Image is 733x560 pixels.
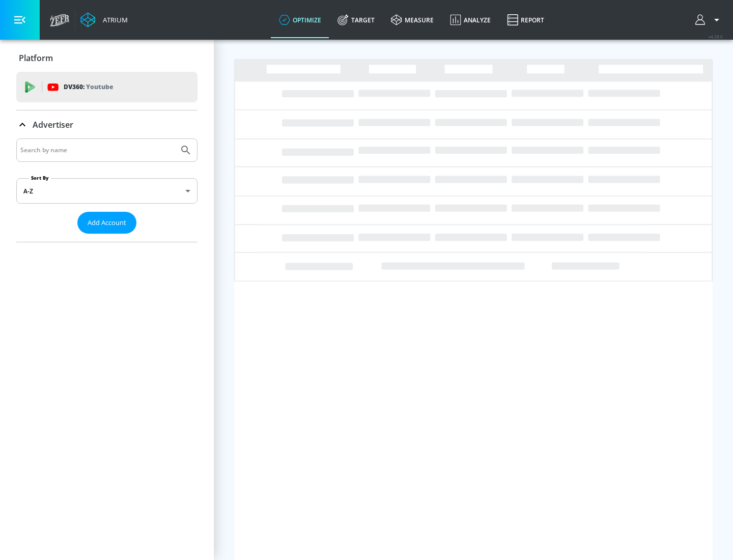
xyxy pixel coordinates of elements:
a: Report [499,2,552,38]
button: Add Account [77,212,136,234]
div: Advertiser [16,110,198,139]
span: Add Account [88,217,126,229]
input: Search by name [20,144,175,157]
p: Youtube [86,81,113,92]
label: Sort By [29,175,51,181]
div: Platform [16,44,198,72]
div: Atrium [99,15,128,24]
a: Analyze [442,2,499,38]
p: Platform [19,52,53,64]
a: Atrium [80,12,128,27]
a: optimize [271,2,329,38]
span: v 4.28.0 [709,34,723,39]
a: Target [329,2,383,38]
a: measure [383,2,442,38]
div: A-Z [16,178,198,204]
p: DV360: [64,81,113,93]
div: DV360: Youtube [16,72,198,102]
p: Advertiser [33,119,73,130]
div: Advertiser [16,138,198,242]
nav: list of Advertiser [16,234,198,242]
